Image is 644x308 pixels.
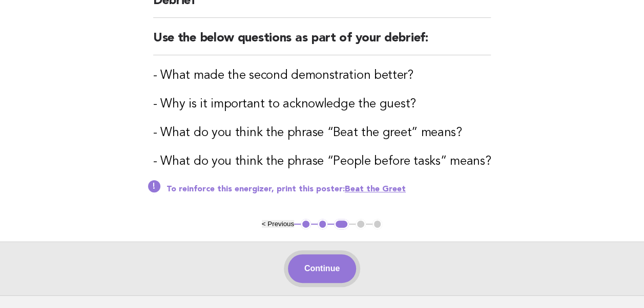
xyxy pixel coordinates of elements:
h2: Use the below questions as part of your debrief: [153,30,491,55]
h3: - What made the second demonstration better? [153,68,491,84]
button: 2 [318,219,328,229]
h3: - What do you think the phrase “Beat the greet” means? [153,125,491,141]
a: Beat the Greet [345,185,406,193]
h3: - Why is it important to acknowledge the guest? [153,96,491,113]
button: 1 [301,219,311,229]
p: To reinforce this energizer, print this poster: [167,184,491,194]
button: Continue [288,254,356,283]
button: 3 [334,219,349,229]
button: < Previous [262,220,294,228]
h3: - What do you think the phrase “People before tasks” means? [153,153,491,170]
